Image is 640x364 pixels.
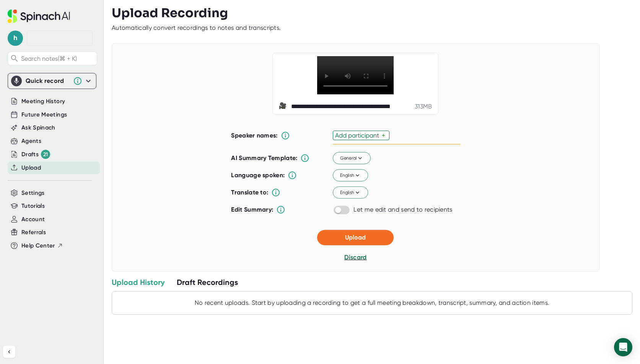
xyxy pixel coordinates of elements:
[8,31,23,46] span: h
[231,189,268,196] b: Translate to:
[112,6,632,20] h3: Upload Recording
[21,110,67,119] button: Future Meetings
[21,202,45,210] button: Tutorials
[231,154,297,162] b: AI Summary Template:
[344,253,366,262] button: Discard
[382,132,387,139] div: +
[21,163,41,172] button: Upload
[116,299,628,307] div: No recent uploads. Start by uploading a recording to get a full meeting breakdown, transcript, su...
[340,155,364,162] span: General
[614,338,632,356] div: Open Intercom Messenger
[333,152,371,165] button: General
[344,254,366,261] span: Discard
[21,228,46,237] button: Referrals
[21,241,55,250] span: Help Center
[177,277,238,287] div: Draft Recordings
[353,206,452,214] div: Let me edit and send to recipients
[333,187,368,199] button: English
[415,103,432,110] div: 313 MB
[340,172,361,179] span: English
[345,234,366,241] span: Upload
[3,346,15,358] button: Collapse sidebar
[231,132,277,139] b: Speaker names:
[340,189,361,196] span: English
[112,24,281,32] div: Automatically convert recordings to notes and transcripts.
[231,206,273,213] b: Edit Summary:
[21,55,95,62] span: Search notes (⌘ + K)
[335,132,382,139] div: Add participant
[317,230,394,245] button: Upload
[21,123,55,132] button: Ask Spinach
[21,150,50,159] div: Drafts
[21,241,63,250] button: Help Center
[21,150,50,159] button: Drafts 21
[231,171,285,179] b: Language spoken:
[11,73,93,89] div: Quick record
[41,150,50,159] div: 21
[333,170,368,182] button: English
[21,215,45,224] button: Account
[112,277,164,287] div: Upload History
[279,102,288,111] span: video
[21,137,41,146] button: Agents
[21,97,65,106] button: Meeting History
[26,77,69,85] div: Quick record
[21,189,45,197] button: Settings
